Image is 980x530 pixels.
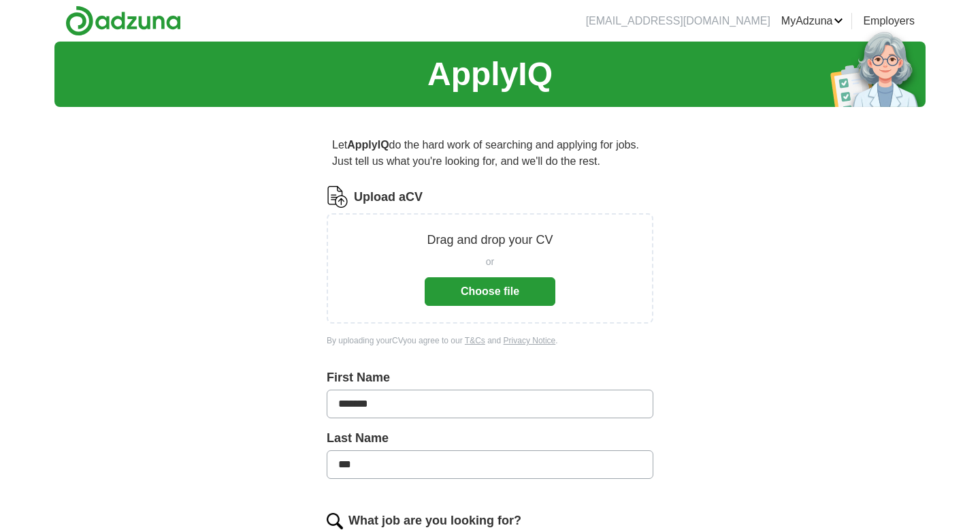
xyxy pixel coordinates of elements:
img: search.png [327,513,343,529]
label: First Name [327,369,653,387]
label: Last Name [327,429,653,448]
a: Privacy Notice [504,336,556,345]
a: MyAdzuna [781,13,844,29]
a: T&Cs [465,336,485,345]
img: Adzuna logo [65,5,181,36]
label: What job are you looking for? [348,512,521,530]
label: Upload a CV [354,188,423,206]
button: Choose file [425,277,555,306]
div: By uploading your CV you agree to our and . [327,334,653,347]
img: CV Icon [327,186,348,208]
span: or [486,255,494,269]
strong: ApplyIQ [347,139,389,151]
p: Let do the hard work of searching and applying for jobs. Just tell us what you're looking for, an... [327,131,653,175]
p: Drag and drop your CV [427,231,553,249]
a: Employers [863,13,915,29]
li: [EMAIL_ADDRESS][DOMAIN_NAME] [586,13,770,29]
h1: ApplyIQ [427,50,553,99]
